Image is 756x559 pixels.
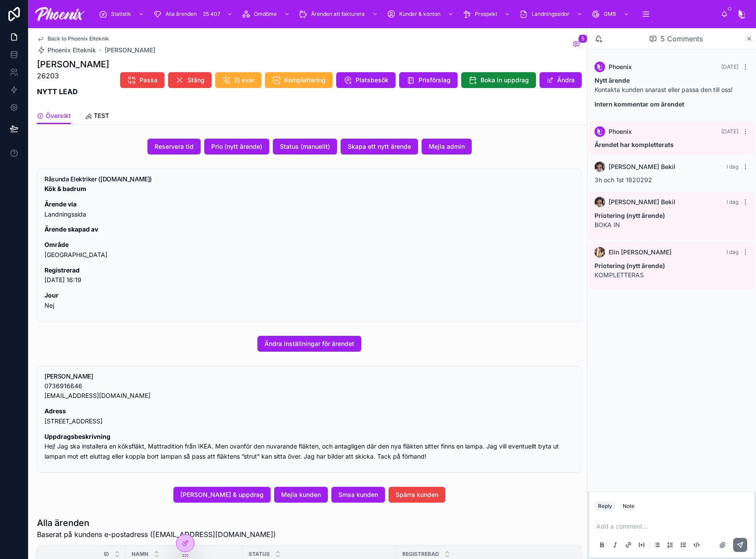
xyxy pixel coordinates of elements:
span: Prospekt [475,11,497,18]
p: Nej [44,291,574,311]
h1: Alla ärenden [37,517,276,529]
strong: Priotering (nytt ärende) [595,212,665,219]
span: Omdöme [254,11,277,18]
span: I dag [727,163,738,170]
button: Komplettering [265,72,333,88]
span: [PERSON_NAME] Bekil [609,198,675,206]
strong: Uppdragsbeskrivning [44,433,110,440]
a: Översikt [37,108,71,125]
button: Mejla kunden [274,487,328,503]
button: Platsbesök [336,72,396,88]
span: I dag [727,199,738,205]
p: Hej! Jag ska installera en köksfläkt, Mattradition från IKEA. Men ovanför den nuvarande fläkten, ... [44,432,574,462]
button: Prisförslag [399,72,458,88]
span: Reservera tid [154,142,194,151]
span: Registrerad [402,551,439,558]
span: NAMN [132,551,148,558]
span: Elin [PERSON_NAME] [609,248,672,257]
p: 0736916646 [EMAIL_ADDRESS][DOMAIN_NAME] [44,381,574,401]
button: Passa [120,72,165,88]
button: Skapa ett nytt ärende [341,139,418,154]
button: Boka in uppdrag [461,72,536,88]
span: Phoenix [609,63,632,71]
p: BOKA IN [595,211,749,229]
button: Stäng [168,72,212,88]
span: GMB [604,11,616,18]
strong: Jour [44,291,59,299]
div: 25 407 [200,9,223,19]
a: Omdöme [239,6,294,22]
span: Ej svar [235,76,254,85]
button: Spärra kunden [389,487,445,503]
button: 5 [571,40,582,50]
span: Översikt [46,111,71,120]
a: [PERSON_NAME] [105,46,155,55]
button: Ej svar [215,72,261,88]
strong: Ärende via [44,200,77,208]
span: Spärra kunden [396,490,438,499]
span: 5 [578,34,587,43]
h5: Sofia Nahringbauer [44,373,574,379]
div: **Kök & badrum** **Ärende via** Landningssida **Ärende skapad av** **Område** Stockholm **Registr... [44,184,574,311]
a: Statistik [96,6,149,22]
h5: Råsunda Elektriker (rasundaelektriker.se) [44,176,574,182]
span: Status (manuellt) [280,142,330,151]
div: scrollable content [92,4,721,24]
p: [DATE] 16:19 [44,265,574,286]
button: Reply [595,501,616,511]
a: Landningssidor [517,6,587,22]
span: [DATE] [721,63,738,70]
p: 26203 [37,70,109,81]
a: Ärenden att fakturera [296,6,382,22]
strong: NYTT LEAD [37,87,78,96]
a: Kunder & konton [384,6,458,22]
span: Passa [139,76,158,85]
a: Alla ärenden25 407 [150,6,237,22]
a: GMB [589,6,634,22]
span: [PERSON_NAME] Bekil [609,162,675,171]
span: Kunder & konton [399,11,440,18]
img: App logo [35,7,84,21]
button: Reservera tid [147,139,201,154]
span: [DATE] [721,128,738,135]
span: 5 Comments [661,33,703,44]
p: Landningssida [44,199,574,220]
a: Phoenix Elteknik [37,46,96,55]
h1: [PERSON_NAME] [37,58,109,70]
button: Ändra [539,72,582,88]
span: Alla ärenden [165,11,197,18]
span: I dag [727,249,738,255]
p: Kontakta kunden snarast eller passa den till oss! [595,76,749,94]
a: Back to Phoenix Elteknik [37,35,109,42]
strong: Ärende skapad av [44,225,98,233]
button: Mejla admin [422,139,472,154]
span: Ändra inställningar för ärendet [264,339,354,348]
button: [PERSON_NAME] & uppdrag [173,487,271,503]
span: Boka in uppdrag [481,76,529,85]
span: Statistik [111,11,131,18]
span: Id [104,551,109,558]
span: 3h och 1st 1820292 [595,176,652,184]
button: Prio (nytt ärende) [204,139,269,154]
span: TEST [94,111,109,120]
span: Ärenden att fakturera [311,11,365,18]
button: Note [619,501,638,511]
a: TEST [85,108,109,125]
span: [PERSON_NAME] & uppdrag [180,490,264,499]
strong: Priotering (nytt ärende) [595,262,665,269]
span: Mejla admin [429,142,465,151]
p: [STREET_ADDRESS] [44,406,574,427]
strong: Nytt ärende [595,77,630,84]
div: Note [623,503,635,510]
button: Status (manuellt) [273,139,337,154]
span: Smsa kunden [338,490,378,499]
button: Smsa kunden [331,487,385,503]
span: Komplettering [284,76,326,85]
strong: Intern kommentar om ärendet [595,100,684,108]
span: Skapa ett nytt ärende [348,142,411,151]
span: Phoenix [609,127,632,136]
strong: Kök & badrum [44,185,86,192]
span: Landningssidor [532,11,569,18]
p: KOMPLETTERAS [595,261,749,279]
